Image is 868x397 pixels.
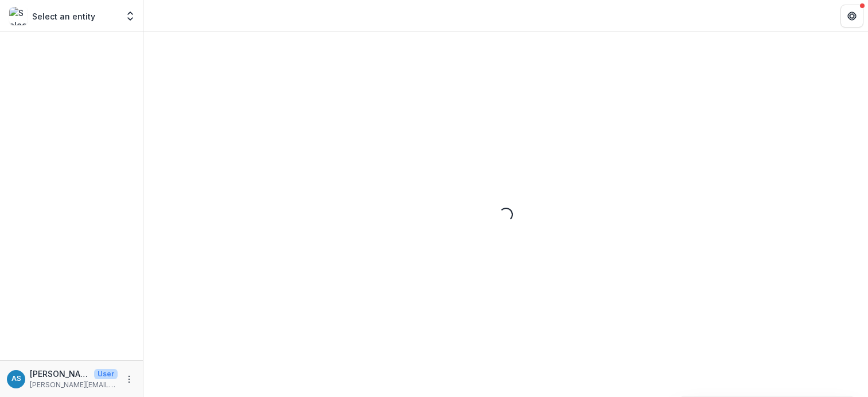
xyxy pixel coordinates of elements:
div: Adrienne Smith [11,375,21,383]
p: User [94,369,118,379]
button: Get Help [840,5,863,28]
p: [PERSON_NAME][EMAIL_ADDRESS][PERSON_NAME][DOMAIN_NAME] [30,380,118,390]
button: Open entity switcher [122,5,138,28]
p: [PERSON_NAME] [30,368,89,380]
button: More [122,372,136,386]
img: Select an entity [9,7,28,25]
p: Select an entity [32,10,95,22]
